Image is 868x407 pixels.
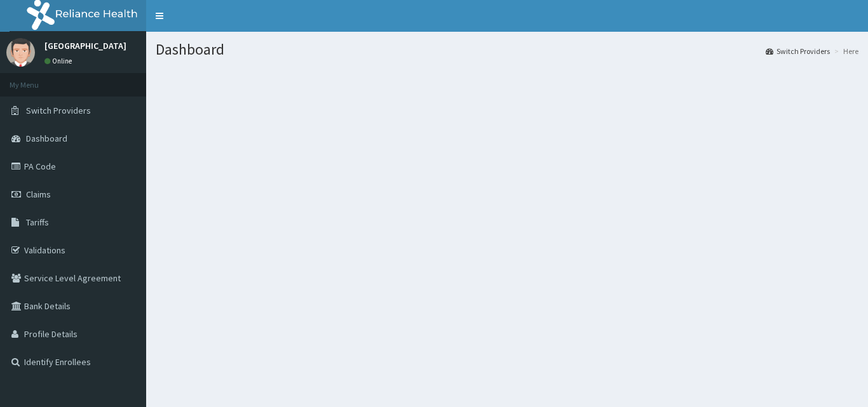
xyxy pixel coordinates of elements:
[44,41,126,50] p: [GEOGRAPHIC_DATA]
[156,41,858,58] h1: Dashboard
[831,46,858,57] li: Here
[44,57,75,65] a: Online
[26,189,51,200] span: Claims
[26,217,49,228] span: Tariffs
[26,133,67,144] span: Dashboard
[26,105,91,116] span: Switch Providers
[6,38,35,67] img: User Image
[766,46,830,57] a: Switch Providers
